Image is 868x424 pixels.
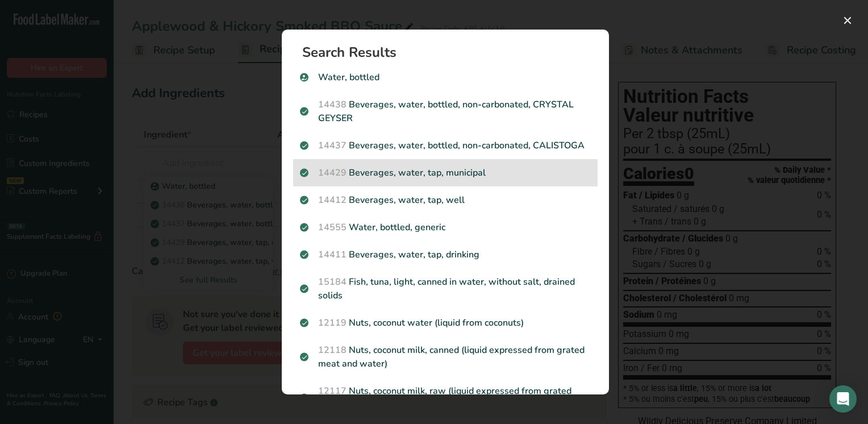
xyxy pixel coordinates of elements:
[300,221,591,234] p: Water, bottled, generic
[300,275,591,302] p: Fish, tuna, light, canned in water, without salt, drained solids
[318,98,347,111] span: 14438
[829,385,857,413] div: Open Intercom Messenger
[300,193,591,207] p: Beverages, water, tap, well
[318,167,347,179] span: 14429
[300,139,591,152] p: Beverages, water, bottled, non-carbonated, CALISTOGA
[318,344,347,356] span: 12118
[318,221,347,234] span: 14555
[300,98,591,125] p: Beverages, water, bottled, non-carbonated, CRYSTAL GEYSER
[300,384,591,411] p: Nuts, coconut milk, raw (liquid expressed from grated meat and water)
[318,194,347,206] span: 14412
[318,139,347,152] span: 14437
[300,70,591,84] p: Water, bottled
[300,248,591,261] p: Beverages, water, tap, drinking
[302,45,598,59] h1: Search Results
[318,385,347,397] span: 12117
[318,317,347,329] span: 12119
[318,276,347,288] span: 15184
[300,316,591,330] p: Nuts, coconut water (liquid from coconuts)
[318,248,347,261] span: 14411
[300,343,591,371] p: Nuts, coconut milk, canned (liquid expressed from grated meat and water)
[300,166,591,180] p: Beverages, water, tap, municipal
